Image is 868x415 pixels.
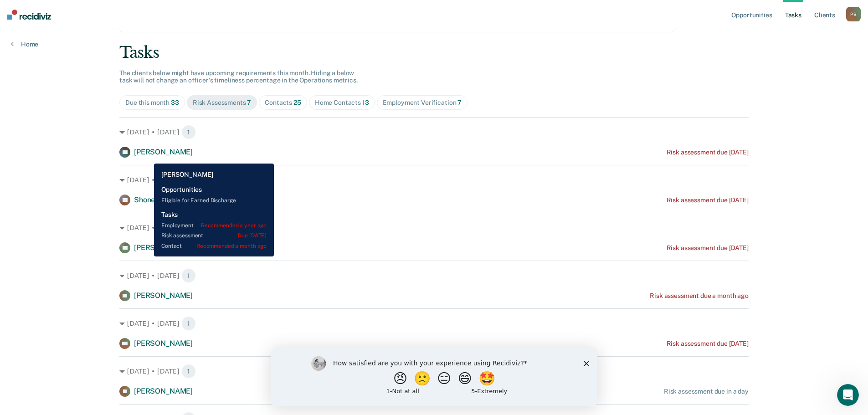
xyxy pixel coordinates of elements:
[119,220,749,235] div: [DATE] • [DATE] 1
[265,99,301,107] div: Contacts
[125,99,179,107] div: Due this month
[119,268,749,283] div: [DATE] • [DATE] 1
[134,339,193,348] span: [PERSON_NAME]
[181,364,196,379] span: 1
[119,43,749,62] div: Tasks
[362,99,369,106] span: 13
[181,173,196,187] span: 1
[134,148,193,156] span: [PERSON_NAME]
[293,99,301,106] span: 25
[181,125,196,139] span: 1
[181,316,196,331] span: 1
[181,268,196,283] span: 1
[134,291,193,300] span: [PERSON_NAME]
[171,99,179,106] span: 33
[667,244,749,252] div: Risk assessment due [DATE]
[650,292,749,300] div: Risk assessment due a month ago
[667,196,749,204] div: Risk assessment due [DATE]
[11,40,38,48] a: Home
[664,388,749,395] div: Risk assessment due in a day
[315,99,369,107] div: Home Contacts
[119,173,749,187] div: [DATE] • [DATE] 1
[134,387,193,395] span: [PERSON_NAME]
[119,316,749,331] div: [DATE] • [DATE] 1
[119,125,749,139] div: [DATE] • [DATE] 1
[837,384,859,406] iframe: Intercom live chat
[134,243,193,252] span: [PERSON_NAME]
[7,10,51,20] img: Recidiviz
[247,99,251,106] span: 7
[846,7,861,21] button: PB
[846,7,861,21] div: P B
[134,195,168,204] span: Shone Bia
[193,99,252,107] div: Risk Assessments
[667,340,749,348] div: Risk assessment due [DATE]
[667,149,749,156] div: Risk assessment due [DATE]
[271,347,597,406] iframe: Survey by Kim from Recidiviz
[119,364,749,379] div: [DATE] • [DATE] 1
[457,99,462,106] span: 7
[119,69,358,84] span: The clients below might have upcoming requirements this month. Hiding a below task will not chang...
[383,99,462,107] div: Employment Verification
[181,220,196,235] span: 1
